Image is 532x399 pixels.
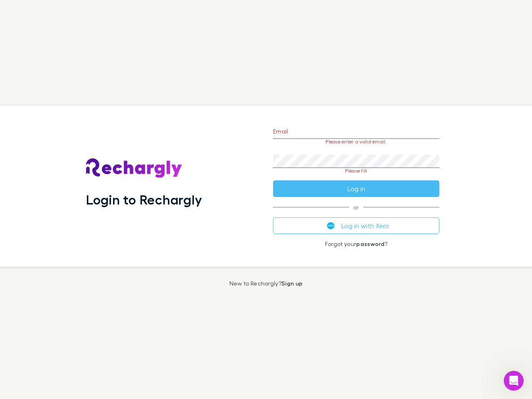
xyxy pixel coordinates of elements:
[86,192,202,207] h1: Login to Rechargly
[273,217,439,234] button: Log in with Xero
[273,207,439,207] span: or
[273,168,439,174] p: Please fill
[504,371,524,391] iframe: Intercom live chat
[273,241,439,247] p: Forgot your ?
[273,180,439,197] button: Log in
[229,280,303,287] p: New to Rechargly?
[273,139,439,145] p: Please enter a valid email.
[281,280,303,287] a: Sign up
[86,158,182,178] img: Rechargly's Logo
[356,240,384,247] a: password
[327,222,335,229] img: Xero's logo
